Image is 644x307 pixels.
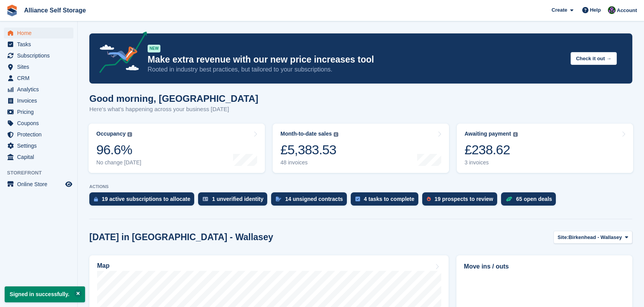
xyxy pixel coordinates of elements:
[273,124,449,173] a: Month-to-date sales £5,383.53 48 invoices
[516,196,552,202] div: 65 open deals
[4,73,73,84] a: menu
[96,131,125,137] div: Occupancy
[97,262,110,269] h2: Map
[4,129,73,140] a: menu
[17,140,64,151] span: Settings
[4,179,73,190] a: menu
[276,197,281,201] img: contract_signature_icon-13c848040528278c33f63329250d36e43548de30e8caae1d1a13099fd9432cc5.svg
[513,132,518,137] img: icon-info-grey-7440780725fd019a000dd9b08b2336e03edf1995a4989e88bcd33f0948082b44.svg
[89,232,273,242] h2: [DATE] in [GEOGRAPHIC_DATA] - Wallasey
[552,6,567,14] span: Create
[17,61,64,72] span: Sites
[17,95,64,106] span: Invoices
[427,197,431,201] img: prospect-51fa495bee0391a8d652442698ab0144808aea92771e9ea1ae160a38d050c398.svg
[285,196,343,202] div: 14 unsigned contracts
[127,132,132,137] img: icon-info-grey-7440780725fd019a000dd9b08b2336e03edf1995a4989e88bcd33f0948082b44.svg
[102,196,190,202] div: 19 active subscriptions to allocate
[64,180,73,189] a: Preview store
[212,196,263,202] div: 1 unverified identity
[4,61,73,72] a: menu
[4,152,73,162] a: menu
[203,197,208,201] img: verify_identity-adf6edd0f0f0b5bbfe63781bf79b02c33cf7c696d77639b501bdc392416b5a36.svg
[558,234,569,241] span: Site:
[17,50,64,61] span: Subscriptions
[590,6,601,14] span: Help
[4,50,73,61] a: menu
[364,196,414,202] div: 4 tasks to complete
[4,106,73,117] a: menu
[198,192,271,209] a: 1 unverified identity
[5,286,85,302] p: Signed in successfully.
[280,142,338,158] div: £5,383.53
[465,142,518,158] div: £238.62
[7,169,77,177] span: Storefront
[355,197,360,201] img: task-75834270c22a3079a89374b754ae025e5fb1db73e45f91037f5363f120a921f8.svg
[17,39,64,50] span: Tasks
[148,54,564,65] p: Make extra revenue with our new price increases tool
[617,7,637,14] span: Account
[4,140,73,151] a: menu
[571,52,617,65] button: Check it out →
[4,118,73,129] a: menu
[4,95,73,106] a: menu
[148,65,564,74] p: Rooted in industry best practices, but tailored to your subscriptions.
[457,124,633,173] a: Awaiting payment £238.62 3 invoices
[17,118,64,129] span: Coupons
[465,131,511,137] div: Awaiting payment
[17,84,64,95] span: Analytics
[569,234,622,241] span: Birkenhead - Wallasey
[17,106,64,117] span: Pricing
[17,73,64,84] span: CRM
[17,28,64,38] span: Home
[4,84,73,95] a: menu
[435,196,493,202] div: 19 prospects to review
[17,179,64,190] span: Online Store
[271,192,351,209] a: 14 unsigned contracts
[464,262,625,271] h2: Move ins / outs
[89,184,632,189] p: ACTIONS
[4,39,73,50] a: menu
[553,231,632,244] button: Site: Birkenhead - Wallasey
[6,5,18,16] img: stora-icon-8386f47178a22dfd0bd8f6a31ec36ba5ce8667c1dd55bd0f319d3a0aa187defe.svg
[4,28,73,38] a: menu
[280,131,332,137] div: Month-to-date sales
[17,129,64,140] span: Protection
[280,159,338,166] div: 48 invoices
[501,192,560,209] a: 65 open deals
[94,197,98,202] img: active_subscription_to_allocate_icon-d502201f5373d7db506a760aba3b589e785aa758c864c3986d89f69b8ff3...
[89,93,258,104] h1: Good morning, [GEOGRAPHIC_DATA]
[334,132,338,137] img: icon-info-grey-7440780725fd019a000dd9b08b2336e03edf1995a4989e88bcd33f0948082b44.svg
[89,192,198,209] a: 19 active subscriptions to allocate
[422,192,501,209] a: 19 prospects to review
[93,31,147,76] img: price-adjustments-announcement-icon-8257ccfd72463d97f412b2fc003d46551f7dbcb40ab6d574587a9cd5c0d94...
[17,152,64,162] span: Capital
[89,124,265,173] a: Occupancy 96.6% No change [DATE]
[96,142,141,158] div: 96.6%
[96,159,141,166] div: No change [DATE]
[351,192,422,209] a: 4 tasks to complete
[465,159,518,166] div: 3 invoices
[89,105,258,114] p: Here's what's happening across your business [DATE]
[608,6,616,14] img: Romilly Norton
[506,196,512,202] img: deal-1b604bf984904fb50ccaf53a9ad4b4a5d6e5aea283cecdc64d6e3604feb123c2.svg
[21,4,89,17] a: Alliance Self Storage
[148,45,160,52] div: NEW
